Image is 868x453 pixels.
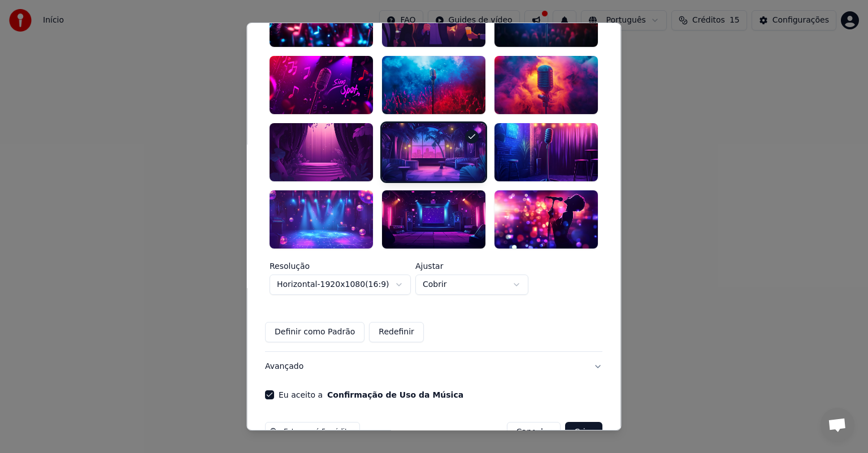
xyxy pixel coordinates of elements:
[279,391,463,399] label: Eu aceito a
[284,428,355,437] span: Este usará 5 créditos
[270,262,411,270] label: Resolução
[265,352,602,381] button: Avançado
[507,422,561,442] button: Cancelar
[265,322,364,342] button: Definir como Padrão
[566,422,603,442] button: Criar
[415,262,528,270] label: Ajustar
[370,322,424,342] button: Redefinir
[328,391,464,399] button: Eu aceito a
